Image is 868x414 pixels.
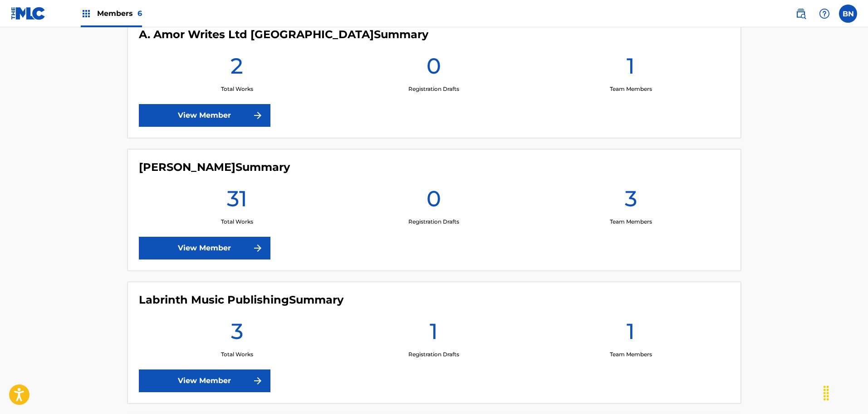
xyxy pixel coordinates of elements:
[221,350,253,359] p: Total Works
[819,379,834,407] div: Drag
[627,318,635,350] h1: 1
[430,318,438,350] h1: 1
[97,8,142,19] span: Members
[139,293,343,307] h4: Labrinth Music Publishing
[137,9,142,18] span: 6
[625,185,637,218] h1: 3
[221,218,253,226] p: Total Works
[427,185,441,218] h1: 0
[231,318,243,350] h1: 3
[252,110,263,121] img: f7272a7cc735f4ea7f67.svg
[792,5,810,23] a: Public Search
[610,218,652,226] p: Team Members
[408,350,459,359] p: Registration Drafts
[795,8,806,19] img: search
[819,8,830,19] img: help
[408,218,459,226] p: Registration Drafts
[139,237,270,259] a: View Member
[627,52,635,85] h1: 1
[139,369,270,392] a: View Member
[230,52,243,85] h1: 2
[610,350,652,359] p: Team Members
[139,28,428,41] h4: A. Amor Writes Ltd USA
[815,5,834,23] div: Help
[227,185,247,218] h1: 31
[839,5,857,23] div: User Menu
[252,243,263,254] img: f7272a7cc735f4ea7f67.svg
[408,85,459,93] p: Registration Drafts
[81,8,92,19] img: Top Rightsholders
[221,85,253,93] p: Total Works
[11,7,46,20] img: MLC Logo
[139,160,290,174] h4: DEAN
[610,85,652,93] p: Team Members
[252,375,263,386] img: f7272a7cc735f4ea7f67.svg
[427,52,441,85] h1: 0
[823,370,868,414] iframe: Chat Widget
[139,104,270,127] a: View Member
